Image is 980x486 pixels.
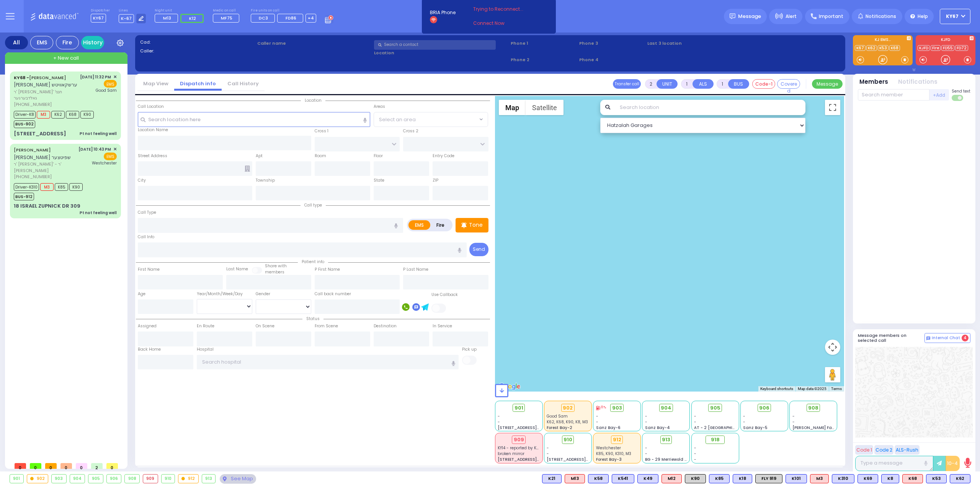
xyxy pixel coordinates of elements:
[138,210,156,216] label: Call Type
[197,355,459,369] input: Search hospital
[60,463,72,469] span: 0
[857,474,878,483] div: K69
[66,111,79,119] span: K68
[810,474,829,483] div: M3
[14,75,29,81] span: KY68 -
[473,6,534,13] span: Trying to Reconnect...
[125,475,139,483] div: 908
[547,457,619,462] span: [STREET_ADDRESS][PERSON_NAME]
[69,183,83,191] span: K90
[918,45,930,51] a: KJFD
[710,404,720,412] span: 905
[898,78,938,86] button: Notifications
[889,45,900,51] a: K68
[137,80,174,87] a: Map View
[14,101,52,107] span: [PHONE_NUMBER]
[832,474,854,483] div: K310
[926,474,947,483] div: K53
[498,445,542,451] span: KY14 - reported by K90
[14,89,77,101] span: ר' [PERSON_NAME]' חנני' גאלדבערגער
[308,15,314,21] span: +4
[52,475,66,483] div: 903
[733,474,752,483] div: K18
[138,153,167,159] label: Street Address
[315,128,328,134] label: Cross 1
[547,425,572,431] span: Forest Bay-2
[579,40,645,47] span: Phone 3
[14,154,71,161] span: [PERSON_NAME] שפיטצער
[881,474,899,483] div: BLS
[693,79,714,89] button: ALS
[916,38,975,43] label: KJFD
[752,79,775,89] button: Code-1
[403,267,428,273] label: P Last Name
[14,130,66,138] div: [STREET_ADDRESS]
[469,221,483,229] p: Tone
[221,15,232,21] span: MF75
[859,78,888,86] button: Members
[777,79,800,89] button: Covered
[709,474,730,483] div: K85
[786,474,807,483] div: BLS
[657,79,678,89] button: UNIT
[812,79,843,89] button: Message
[80,131,117,137] div: Pt not feeling well
[30,11,81,21] img: Logo
[10,475,23,483] div: 901
[511,57,577,63] span: Phone 2
[256,177,275,184] label: Township
[220,474,256,484] div: See map
[902,474,923,483] div: ALS
[138,267,160,273] label: First Name
[14,147,51,153] a: [PERSON_NAME]
[613,79,641,89] button: Transfer call
[174,80,222,87] a: Dispatch info
[14,75,66,81] a: [PERSON_NAME]
[743,413,745,419] span: -
[743,425,768,431] span: Sanz Bay-5
[53,54,79,62] span: + New call
[80,210,117,216] div: Pt not feeling well
[810,474,829,483] div: ALS
[542,474,562,483] div: BLS
[825,340,840,355] button: Map camera controls
[645,419,647,425] span: -
[694,425,751,431] span: AT - 2 [GEOGRAPHIC_DATA]
[56,36,79,49] div: Fire
[433,177,438,184] label: ZIP
[498,425,570,431] span: [STREET_ADDRESS][PERSON_NAME]
[256,323,274,329] label: On Scene
[547,445,549,451] span: -
[107,475,121,483] div: 906
[514,404,523,412] span: 901
[637,474,658,483] div: K49
[113,74,117,80] span: ✕
[497,382,522,392] img: Google
[14,183,39,191] span: Driver-K310
[301,202,326,208] span: Call type
[926,336,930,340] img: comment-alt.png
[15,463,26,469] span: 0
[265,269,284,275] span: members
[374,323,397,329] label: Destination
[14,202,80,210] div: 18 ISRAEL ZUPNICK DR 309
[730,13,735,19] img: message.svg
[30,463,41,469] span: 0
[694,451,736,457] div: -
[645,457,688,462] span: BG - 29 Merriewold S.
[81,36,104,49] a: History
[926,474,947,483] div: BLS
[138,291,145,297] label: Age
[315,291,351,297] label: Call back number
[315,153,326,159] label: Room
[469,243,488,256] button: Send
[408,220,431,230] label: EMS
[759,404,769,412] span: 906
[140,39,255,46] label: Cad:
[143,475,158,483] div: 909
[743,419,745,425] span: -
[498,451,524,457] span: broken mirror
[155,8,206,13] label: Night unit
[433,153,454,159] label: Entry Code
[950,474,970,483] div: BLS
